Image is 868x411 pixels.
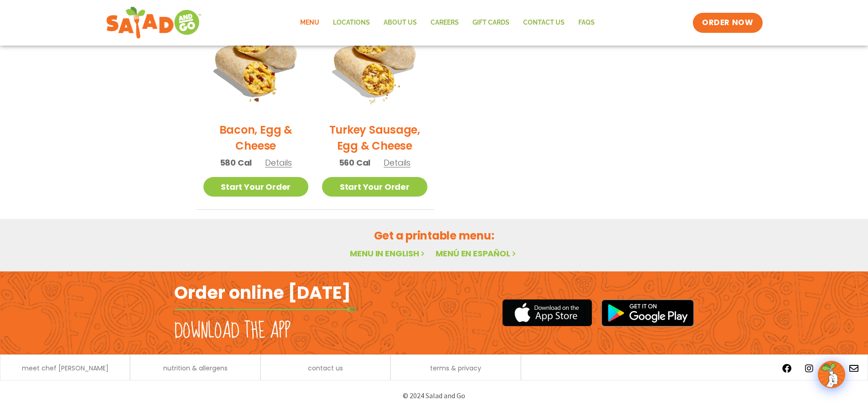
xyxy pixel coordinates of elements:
img: fork [174,307,357,312]
a: nutrition & allergens [163,365,228,371]
img: Product photo for Turkey Sausage, Egg & Cheese [322,10,427,115]
a: Menu [293,12,326,33]
a: contact us [308,365,343,371]
a: GIFT CARDS [466,12,516,33]
a: Start Your Order [203,177,309,197]
span: Details [384,157,411,168]
a: About Us [377,12,424,33]
a: Start Your Order [322,177,427,197]
img: google_play [601,299,694,327]
a: Locations [326,12,377,33]
h2: Get a printable menu: [197,228,672,244]
h2: Order online [DATE] [174,281,351,304]
span: 580 Cal [220,156,252,169]
span: ORDER NOW [702,17,753,28]
p: © 2024 Salad and Go [179,390,690,402]
span: 560 Cal [339,156,371,169]
h2: Bacon, Egg & Cheese [203,122,309,154]
a: Contact Us [516,12,572,33]
a: meet chef [PERSON_NAME] [22,365,109,371]
img: appstore [502,298,592,328]
img: new-SAG-logo-768×292 [106,5,202,41]
a: Menú en español [436,248,518,259]
a: ORDER NOW [693,13,762,33]
span: Details [265,157,292,168]
a: terms & privacy [430,365,481,371]
nav: Menu [293,12,602,33]
a: Careers [424,12,466,33]
img: Product photo for Bacon, Egg & Cheese [203,10,309,115]
img: wpChatIcon [819,362,844,387]
h2: Download the app [174,318,291,344]
h2: Turkey Sausage, Egg & Cheese [322,122,427,154]
a: FAQs [572,12,602,33]
a: Menu in English [350,248,426,259]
